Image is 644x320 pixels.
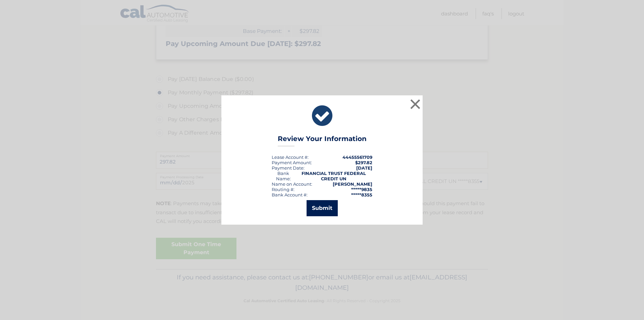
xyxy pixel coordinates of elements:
div: Lease Account #: [272,154,309,160]
strong: 44455561709 [342,154,372,160]
button: Submit [307,200,338,216]
div: Routing #: [272,187,294,192]
strong: FINANCIAL TRUST FEDERAL CREDIT UN [302,171,366,181]
button: × [409,97,422,111]
span: [DATE] [356,165,372,171]
span: Payment Date [272,165,304,171]
div: : [272,165,305,171]
div: Bank Account #: [272,192,308,197]
span: $297.82 [355,160,372,165]
div: Name on Account: [272,181,312,187]
div: Bank Name: [272,171,295,181]
div: Payment Amount: [272,160,312,165]
h3: Review Your Information [278,135,367,146]
strong: [PERSON_NAME] [333,181,372,187]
